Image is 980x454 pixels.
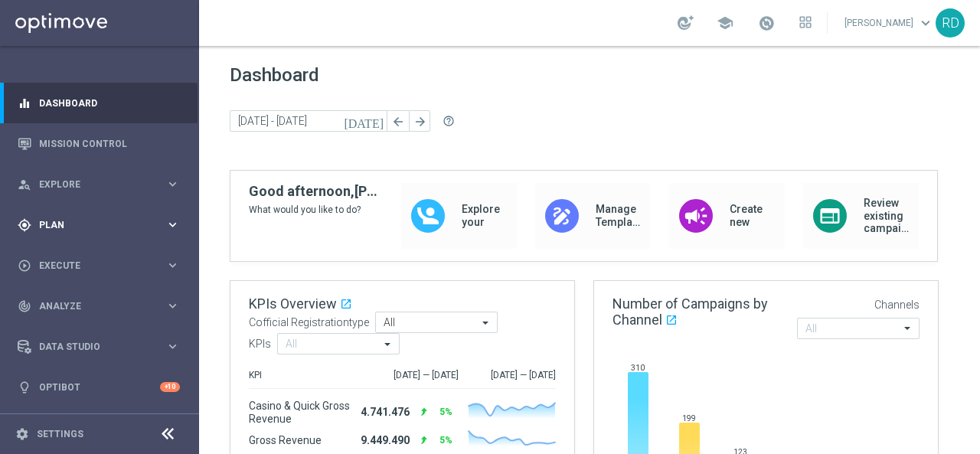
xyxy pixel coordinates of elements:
i: keyboard_arrow_right [165,217,180,232]
i: play_circle_outline [18,259,31,273]
button: play_circle_outline Execute keyboard_arrow_right [17,260,181,272]
i: keyboard_arrow_right [165,258,180,273]
span: Explore [39,180,165,189]
span: school [717,15,733,31]
a: Optibot [39,367,160,407]
button: person_search Explore keyboard_arrow_right [17,178,181,191]
div: RD [936,8,965,38]
button: lightbulb Optibot +10 [17,381,181,394]
button: Data Studio keyboard_arrow_right [17,341,181,353]
div: Mission Control [18,123,180,164]
i: lightbulb [18,381,31,394]
div: Analyze [18,299,165,313]
div: +10 [160,382,180,392]
div: Plan [18,218,165,232]
i: gps_fixed [18,218,31,232]
div: Data Studio [18,340,165,354]
a: [PERSON_NAME]keyboard_arrow_down [843,11,936,34]
div: Explore [18,178,165,191]
span: Analyze [39,302,165,311]
i: equalizer [18,96,31,110]
button: equalizer Dashboard [17,97,181,109]
i: person_search [18,178,31,191]
i: settings [15,427,29,441]
i: keyboard_arrow_right [165,299,180,313]
span: Data Studio [39,342,165,351]
span: Plan [39,220,165,230]
button: track_changes Analyze keyboard_arrow_right [17,300,181,312]
div: Optibot [18,367,180,407]
button: gps_fixed Plan keyboard_arrow_right [17,219,181,231]
a: Mission Control [39,123,180,164]
i: track_changes [18,299,31,313]
a: Settings [37,430,83,439]
i: keyboard_arrow_right [165,177,180,191]
span: Execute [39,261,165,270]
a: Dashboard [39,83,180,123]
span: keyboard_arrow_down [917,15,934,31]
i: keyboard_arrow_right [165,339,180,354]
div: Dashboard [18,83,180,123]
div: Execute [18,259,165,273]
button: Mission Control [17,138,181,150]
